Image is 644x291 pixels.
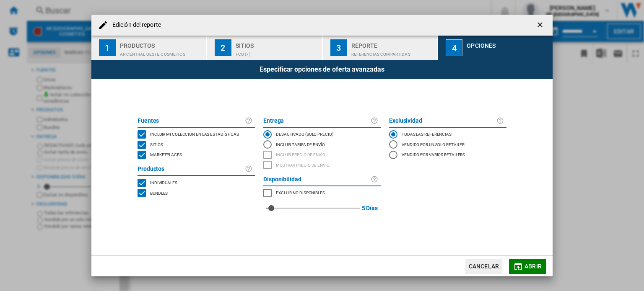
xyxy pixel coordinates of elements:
div: Sitios [236,39,318,48]
div: Referencias compartidas [351,48,434,57]
div: 1 [99,39,116,56]
div: 3 [330,39,347,56]
span: Incluir mi colección en las estadísticas [150,131,239,136]
md-checkbox: SINGLE [138,178,255,188]
md-radio-button: Vendido por un solo retailer [389,139,506,149]
span: Sitios [150,141,163,147]
span: Excluir no disponibles [276,189,325,195]
span: Incluir precio de envío [276,151,325,157]
div: Especificar opciones de oferta avanzadas [91,60,553,79]
button: 1 Productos AR CENTRAL OESTE:Cosmetics [91,36,207,60]
button: 4 Opciones [438,36,553,60]
div: Opciones [467,39,549,48]
label: 5 Días [362,198,378,218]
span: Mostrar precio de envío [276,162,330,167]
button: getI18NText('BUTTONS.CLOSE_DIALOG') [532,17,549,33]
button: 2 Sitios FCO (7) [207,36,322,60]
div: Reporte [351,39,434,48]
div: AR CENTRAL OESTE:Cosmetics [120,48,203,57]
div: FCO (7) [236,48,318,57]
span: Bundles [150,190,168,196]
label: Exclusividad [389,116,496,126]
label: Fuentes [138,116,245,126]
ng-md-icon: getI18NText('BUTTONS.CLOSE_DIALOG') [536,21,546,31]
md-checkbox: INCLUDE DELIVERY PRICE [263,150,381,160]
span: Abrir [525,263,542,270]
md-slider: red [266,198,360,218]
div: 4 [446,39,462,56]
button: Cancelar [465,259,502,274]
label: Productos [138,164,245,174]
label: Entrega [263,116,371,126]
md-radio-button: DESACTIVADO (solo precio) [263,129,381,139]
span: Marketplaces [150,151,182,157]
div: 2 [215,39,231,56]
md-checkbox: MARKETPLACES [263,188,381,198]
md-radio-button: Incluir tarifa de envío [263,139,381,149]
md-checkbox: INCLUDE MY SITE [138,129,255,140]
label: Disponibilidad [263,175,371,185]
md-checkbox: BUNDLES [138,188,255,198]
span: Individuales [150,179,177,185]
md-radio-button: Vendido por varios retailers [389,150,506,160]
div: Productos [120,39,203,48]
button: 3 Reporte Referencias compartidas [323,36,438,60]
md-checkbox: SHOW DELIVERY PRICE [263,160,381,170]
button: Abrir [509,259,546,274]
h4: Edición del reporte [108,21,161,29]
md-checkbox: MARKETPLACES [138,150,255,160]
md-radio-button: Todas las referencias [389,129,506,139]
md-checkbox: SITES [138,139,255,150]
